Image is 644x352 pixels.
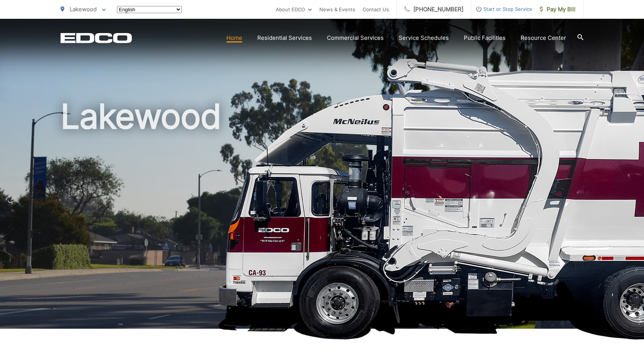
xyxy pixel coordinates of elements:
a: Residential Services [257,33,312,42]
span: Lakewood [70,6,97,13]
a: EDCD logo. Return to the homepage. [61,33,132,43]
span: Pay My Bill [540,5,576,14]
h1: Lakewood [61,98,583,335]
a: News & Events [319,5,355,14]
a: Contact Us [363,5,389,14]
a: Resource Center [521,33,566,42]
select: Select a language [117,6,182,13]
a: Public Facilities [464,33,506,42]
a: About EDCO [276,5,312,14]
a: Service Schedules [399,33,449,42]
a: Commercial Services [327,33,384,42]
a: Home [226,33,242,42]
